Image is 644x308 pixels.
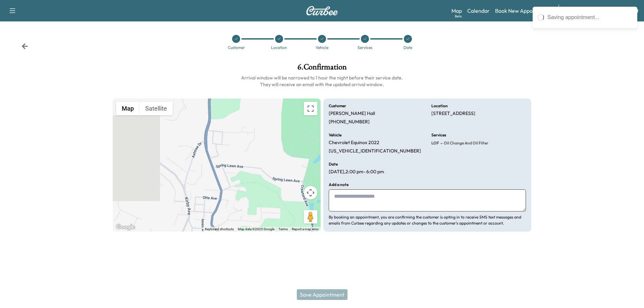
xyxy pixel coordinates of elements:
p: Chevrolet Equinox 2022 [329,140,379,146]
div: Services [358,46,372,50]
p: [PERSON_NAME] Hall [329,111,375,117]
span: Map data ©2025 Google [238,227,274,231]
h1: 6 . Confirmation [113,63,531,74]
p: By booking an appointment, you are confirming the customer is opting in to receive SMS text messa... [329,214,526,226]
div: Vehicle [316,46,328,50]
p: [STREET_ADDRESS] [431,111,475,117]
h6: Location [431,104,448,108]
a: Calendar [467,7,490,15]
div: Saving appointment... [547,13,633,21]
span: LOF [431,140,439,146]
a: Book New Appointment [495,7,552,15]
h6: Vehicle [329,133,341,137]
div: Date [404,46,412,50]
p: [DATE] , 2:00 pm - 6:00 pm [329,169,384,175]
span: Oil Change and Oil Filter [442,140,488,146]
div: Location [271,46,287,50]
h6: Date [329,162,338,166]
img: Google [114,223,137,232]
button: Toggle fullscreen view [304,102,317,115]
span: - [439,140,442,146]
h6: Add a note [329,183,348,187]
p: [US_VEHICLE_IDENTIFICATION_NUMBER] [329,148,421,154]
button: Map camera controls [304,186,317,199]
a: Report a map error [292,227,319,231]
h6: Arrival window will be narrowed to 1 hour the night before their service date. They will receive ... [113,74,531,88]
a: Open this area in Google Maps (opens a new window) [114,223,137,232]
h6: Services [431,133,446,137]
div: Customer [228,46,245,50]
div: Beta [455,14,462,19]
div: Back [21,43,28,50]
h6: Customer [329,104,346,108]
a: Terms (opens in new tab) [278,227,288,231]
p: [PHONE_NUMBER] [329,119,370,125]
img: Curbee Logo [306,6,338,15]
a: MapBeta [451,7,462,15]
button: Show street map [116,102,140,115]
button: Drag Pegman onto the map to open Street View [304,210,317,224]
button: Keyboard shortcuts [205,227,234,232]
button: Show satellite imagery [140,102,173,115]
